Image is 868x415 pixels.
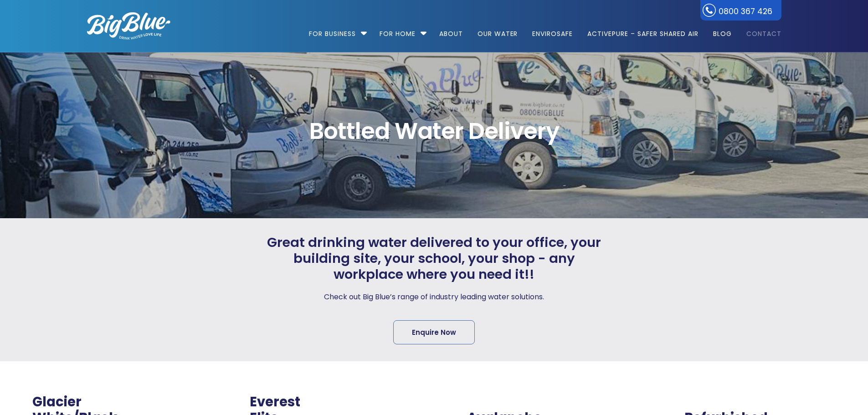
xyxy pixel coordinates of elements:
[87,120,781,143] span: Bottled Water Delivery
[684,393,688,411] span: .
[32,393,82,411] a: Glacier
[467,393,471,411] span: .
[393,320,475,344] a: Enquire Now
[250,393,300,411] a: Everest
[265,235,604,282] span: Great drinking water delivered to your office, your building site, your school, your shop - any w...
[87,12,170,40] img: logo
[265,291,604,303] p: Check out Big Blue’s range of industry leading water solutions.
